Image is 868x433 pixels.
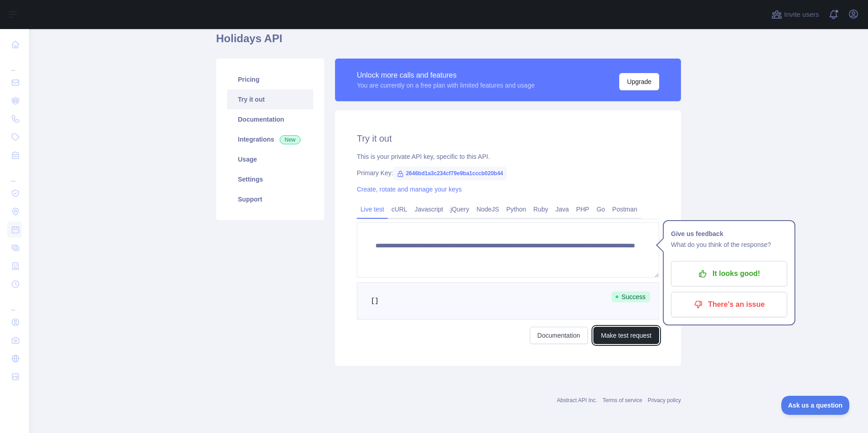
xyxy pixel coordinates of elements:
[609,202,641,216] a: Postman
[784,10,819,20] span: Invite users
[227,169,313,189] a: Settings
[671,239,787,250] p: What do you think of the response?
[769,7,821,22] button: Invite users
[530,202,552,216] a: Ruby
[357,186,462,193] a: Create, rotate and manage your keys
[388,202,411,216] a: cURL
[7,54,22,73] div: ...
[648,397,681,403] a: Privacy policy
[503,202,530,216] a: Python
[593,202,609,216] a: Go
[678,266,780,281] p: It looks good!
[227,149,313,169] a: Usage
[781,396,850,415] iframe: Toggle Customer Support
[357,70,535,81] div: Unlock more calls and features
[227,109,313,129] a: Documentation
[602,397,642,403] a: Terms of service
[671,261,787,286] button: It looks good!
[216,31,681,53] h1: Holidays API
[280,135,301,144] span: New
[447,202,473,216] a: jQuery
[671,292,787,317] button: There's an issue
[357,202,388,216] a: Live test
[227,129,313,149] a: Integrations New
[357,132,659,145] h2: Try it out
[557,397,597,403] a: Abstract API Inc.
[671,228,787,239] h1: Give us feedback
[371,297,379,305] span: []
[393,167,507,180] span: 2646bd1a3c234cf79e9ba1cccb020b44
[619,73,659,90] button: Upgrade
[411,202,447,216] a: Javascript
[530,327,588,344] a: Documentation
[572,202,593,216] a: PHP
[357,152,659,161] div: This is your private API key, specific to this API.
[678,297,780,312] p: There's an issue
[227,189,313,209] a: Support
[473,202,503,216] a: NodeJS
[552,202,573,216] a: Java
[7,294,22,312] div: ...
[593,327,659,344] button: Make test request
[7,165,22,183] div: ...
[357,81,535,90] div: You are currently on a free plan with limited features and usage
[357,168,659,177] div: Primary Key:
[227,69,313,89] a: Pricing
[612,291,650,302] span: Success
[227,89,313,109] a: Try it out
